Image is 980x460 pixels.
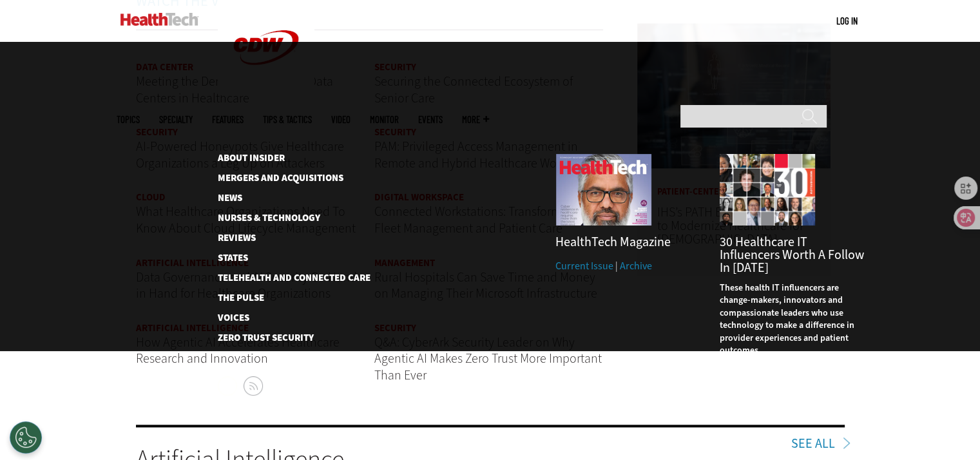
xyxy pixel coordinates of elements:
[218,293,350,303] a: The Pulse
[218,233,350,243] a: Reviews
[218,313,350,323] a: Voices
[555,153,652,226] img: Fall 2025 Cover
[620,259,652,273] a: Archive
[719,233,863,276] a: 30 Healthcare IT Influencers Worth a Follow in [DATE]
[555,259,613,273] a: Current Issue
[218,173,350,183] a: Mergers and Acquisitions
[719,282,863,358] p: These health IT influencers are change-makers, innovators and compassionate leaders who use techn...
[218,333,369,343] a: Zero Trust Security
[836,15,858,26] a: Log in
[218,253,350,263] a: States
[836,14,858,28] div: User menu
[719,153,816,226] img: collage of influencers
[555,236,700,249] h3: HealthTech Magazine
[218,193,350,203] a: News
[10,421,42,454] div: Cookies Settings
[218,213,350,223] a: Nurses & Technology
[10,421,42,454] button: Open Preferences
[218,153,350,163] a: About Insider
[120,13,198,26] img: Home
[615,259,618,273] span: |
[791,437,845,450] a: See All
[218,273,350,283] a: Telehealth and Connected Care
